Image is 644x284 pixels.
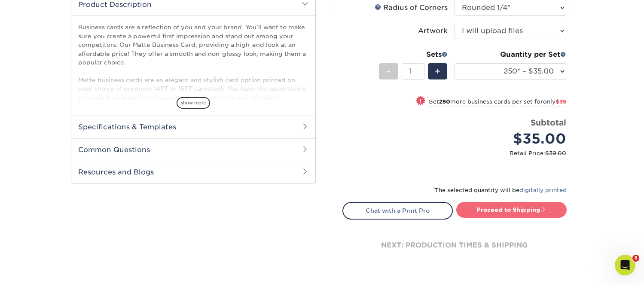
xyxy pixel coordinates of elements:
div: While your order history will remain accessible, artwork files from past orders will not carry ov... [14,9,134,59]
span: $35 [555,98,566,105]
span: show more [177,97,210,109]
div: To ensure a smooth transition, we encourage you to log in to your account and download any files ... [14,63,134,131]
div: Customer Service Hours; 9 am-5 pm EST [14,186,134,202]
button: Home [134,3,151,20]
p: Business cards are a reflection of you and your brand. You'll want to make sure you create a powe... [78,23,308,145]
span: - [387,65,391,78]
textarea: Message… [7,200,165,215]
div: $35.00 [461,128,566,149]
strong: 250 [439,98,450,105]
b: . [109,123,111,130]
h2: Specifications & Templates [71,116,315,138]
div: next: production times & shipping [342,220,567,271]
small: Retail Price: [349,149,566,157]
span: 8 [632,255,639,262]
p: A few minutes [73,11,113,19]
iframe: Intercom live chat [615,255,635,275]
div: Should you have any questions, please utilize our chat feature. We look forward to serving you! [14,156,134,181]
button: Emoji picker [13,218,20,225]
strong: Subtotal [531,118,566,127]
b: Please note that files cannot be downloaded via a mobile phone. [19,135,129,151]
span: $39.00 [545,150,566,156]
span: only [543,98,566,105]
h1: Primoprint [66,4,102,11]
a: digitally printed [519,187,567,193]
div: Quantity per Set [455,49,566,60]
h2: Resources and Blogs [71,161,315,183]
button: Send a message… [147,215,161,229]
div: Radius of Corners [375,3,448,13]
span: + [435,65,440,78]
small: Get more business cards per set for [428,98,566,107]
a: Proceed to Shipping [456,202,567,217]
div: Sets [379,49,448,60]
small: The selected quantity will be [433,187,567,193]
h2: Common Questions [71,138,315,161]
button: Upload attachment [41,218,48,225]
span: ! [419,97,421,106]
iframe: Google Customer Reviews [2,258,73,281]
div: Artwork [418,26,448,36]
a: Chat with a Print Pro [342,202,453,219]
button: Gif picker [27,218,34,225]
div: Close [151,3,166,19]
